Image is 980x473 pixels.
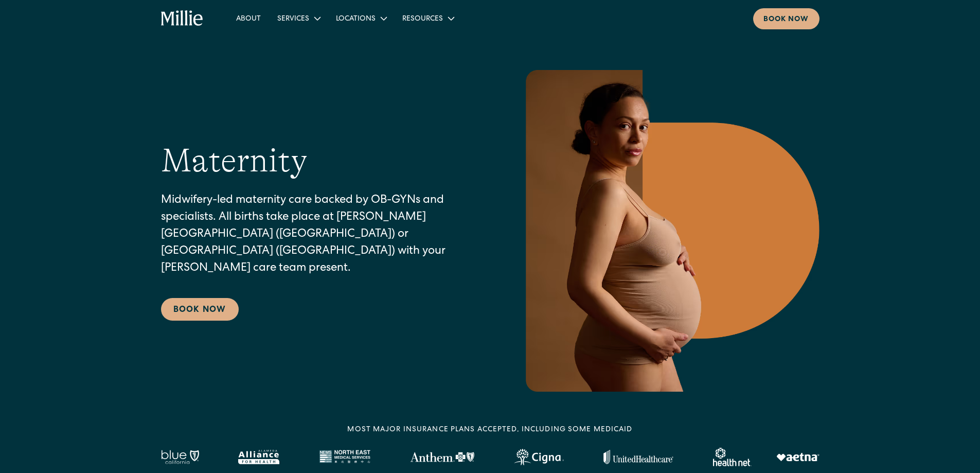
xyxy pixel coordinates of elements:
div: Locations [336,14,376,25]
div: Book now [763,14,809,25]
img: North East Medical Services logo [319,450,370,464]
img: Blue California logo [161,450,199,464]
img: Anthem Logo [410,452,474,462]
div: Services [277,14,309,25]
div: Locations [328,10,394,27]
div: MOST MAJOR INSURANCE PLANS ACCEPTED, INCLUDING some MEDICAID [347,425,632,435]
img: Alameda Alliance logo [238,450,279,464]
img: Healthnet logo [713,448,752,466]
a: home [161,10,204,27]
h1: Maternity [161,141,307,181]
div: Services [269,10,328,27]
img: Cigna logo [514,449,564,465]
a: About [228,10,269,27]
img: United Healthcare logo [603,450,673,464]
img: Aetna logo [776,453,819,461]
div: Resources [402,14,443,25]
a: Book now [753,8,819,29]
img: Pregnant woman in neutral underwear holding her belly, standing in profile against a warm-toned g... [519,70,819,392]
p: Midwifery-led maternity care backed by OB-GYNs and specialists. All births take place at [PERSON_... [161,192,478,277]
div: Resources [394,10,461,27]
a: Book Now [161,298,239,321]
